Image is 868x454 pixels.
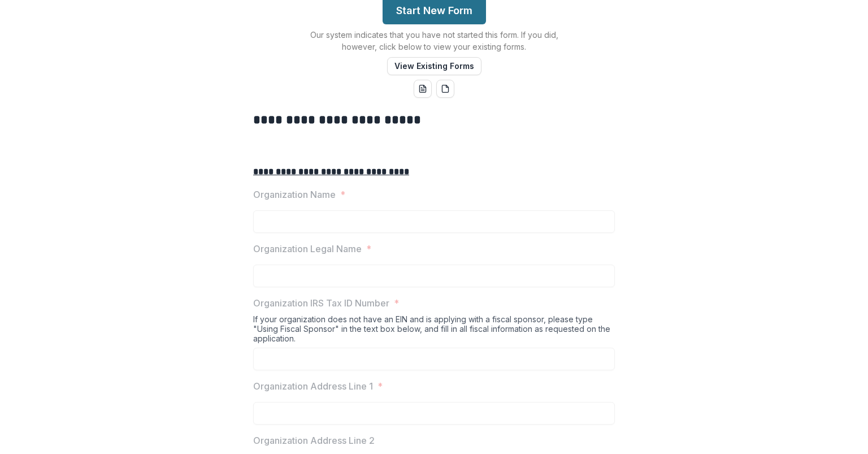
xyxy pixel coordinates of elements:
[253,314,615,348] div: If your organization does not have an EIN and is applying with a fiscal sponsor, please type "Usi...
[253,434,375,447] p: Organization Address Line 2
[293,29,575,53] p: Our system indicates that you have not started this form. If you did, however, click below to vie...
[253,379,373,393] p: Organization Address Line 1
[436,80,454,98] button: pdf-download
[253,296,389,310] p: Organization IRS Tax ID Number
[387,57,481,75] button: View Existing Forms
[253,188,336,201] p: Organization Name
[414,80,432,98] button: word-download
[253,242,362,256] p: Organization Legal Name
